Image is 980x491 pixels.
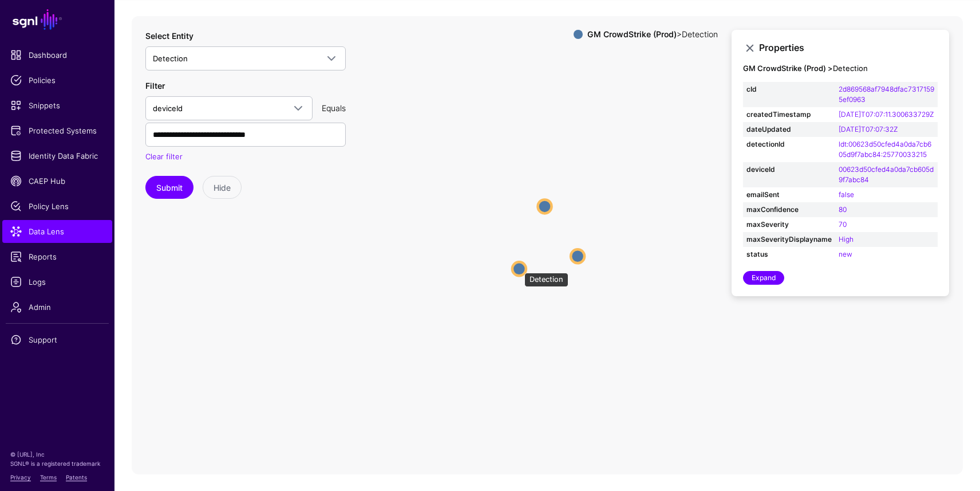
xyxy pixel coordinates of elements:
[10,100,104,111] span: Snippets
[746,190,832,200] strong: emailSent
[317,102,350,114] div: Equals
[203,176,242,199] button: Hide
[839,220,847,229] a: 70
[839,140,931,159] a: ldt:00623d50cfed4a0da7cb605d9f7abc84:25770033215
[145,80,165,92] label: Filter
[40,474,57,481] a: Terms
[10,150,104,162] span: Identity Data Fabric
[10,175,104,187] span: CAEP Hub
[585,30,720,39] div: > Detection
[746,124,832,135] strong: dateUpdated
[145,152,183,161] a: Clear filter
[10,226,104,237] span: Data Lens
[2,245,112,268] a: Reports
[10,201,104,212] span: Policy Lens
[746,249,832,260] strong: status
[10,459,104,468] p: SGNL® is a registered trademark
[743,64,938,73] h4: Detection
[145,176,193,199] button: Submit
[759,42,938,53] h3: Properties
[839,190,854,199] a: false
[10,450,104,459] p: © [URL], Inc
[10,125,104,136] span: Protected Systems
[10,474,31,481] a: Privacy
[10,301,104,313] span: Admin
[2,296,112,319] a: Admin
[2,195,112,218] a: Policy Lens
[839,205,847,214] a: 80
[839,165,934,184] a: 00623d50cfed4a0da7cb605d9f7abc84
[839,110,934,119] a: [DATE]T07:07:11.300633729Z
[145,30,193,42] label: Select Entity
[746,139,832,150] strong: detectionId
[746,109,832,120] strong: createdTimestamp
[2,170,112,193] a: CAEP Hub
[839,125,898,133] a: [DATE]T07:07:32Z
[2,119,112,142] a: Protected Systems
[10,251,104,262] span: Reports
[10,49,104,61] span: Dashboard
[746,219,832,230] strong: maxSeverity
[10,74,104,86] span: Policies
[2,44,112,66] a: Dashboard
[10,276,104,288] span: Logs
[743,271,784,285] a: Expand
[66,474,87,481] a: Patents
[743,64,833,73] strong: GM CrowdStrike (Prod) >
[746,234,832,245] strong: maxSeverityDisplayname
[839,85,934,104] a: 2d869568af7948dfac73171595ef0963
[746,164,832,175] strong: deviceId
[2,220,112,243] a: Data Lens
[7,7,108,32] a: SGNL
[839,235,853,243] a: High
[2,94,112,117] a: Snippets
[746,205,832,215] strong: maxConfidence
[10,334,104,345] span: Support
[587,29,677,39] strong: GM CrowdStrike (Prod)
[153,104,183,113] span: deviceId
[746,84,832,95] strong: cId
[839,250,852,258] a: new
[153,54,188,63] span: Detection
[524,273,568,288] div: Detection
[2,144,112,167] a: Identity Data Fabric
[2,270,112,293] a: Logs
[2,69,112,92] a: Policies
